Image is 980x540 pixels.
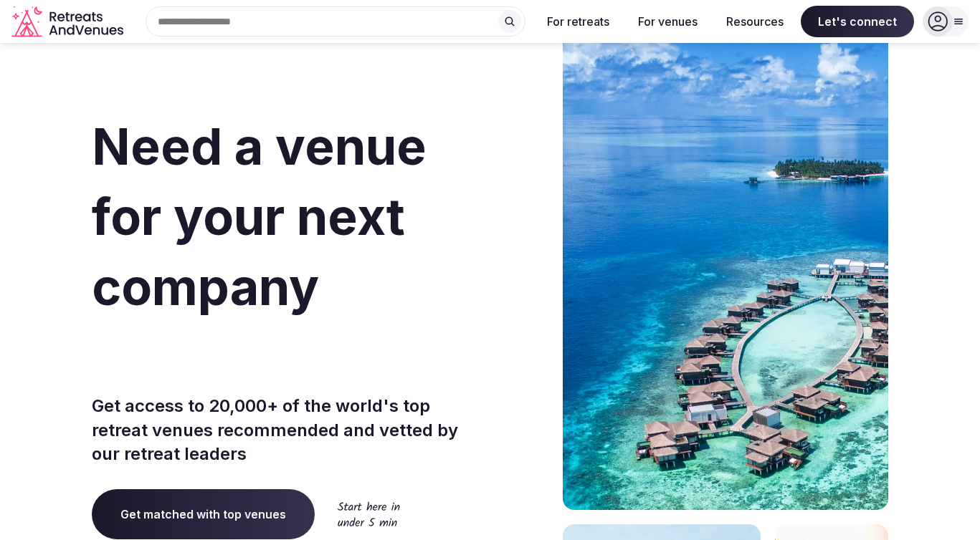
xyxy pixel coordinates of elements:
span: Need a venue for your next company [92,116,427,317]
a: Get matched with top venues [92,489,315,539]
img: Start here in under 5 min [338,501,400,526]
button: For venues [627,6,709,37]
button: For retreats [536,6,621,37]
span: Let's connect [801,6,914,37]
svg: Retreats and Venues company logo [11,6,126,38]
p: Get access to 20,000+ of the world's top retreat venues recommended and vetted by our retreat lea... [92,394,485,466]
button: Resources [715,6,795,37]
a: Visit the homepage [11,6,126,38]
